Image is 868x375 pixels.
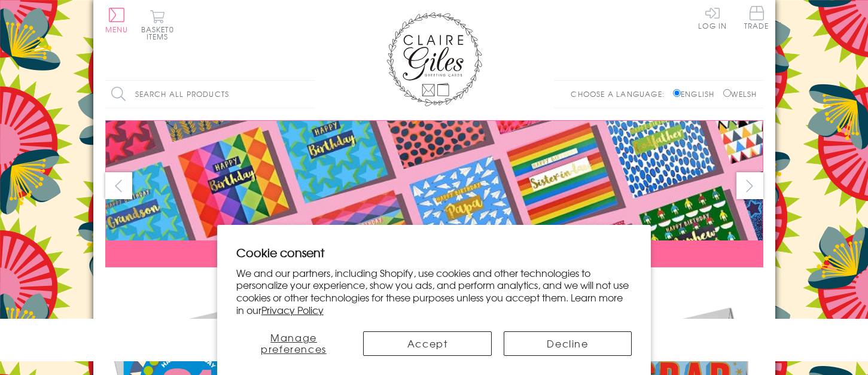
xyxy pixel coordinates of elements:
[698,6,727,29] a: Log In
[386,12,482,106] img: Claire Giles Greetings Cards
[147,24,174,42] span: 0 items
[303,81,315,108] input: Search
[105,24,129,35] span: Menu
[723,89,731,97] input: Welsh
[236,244,632,261] h2: Cookie consent
[236,267,632,316] p: We and our partners, including Shopify, use cookies and other technologies to personalize your ex...
[141,10,174,40] button: Basket0 items
[105,81,315,108] input: Search all products
[363,331,491,356] button: Accept
[261,330,327,356] span: Manage preferences
[236,331,352,356] button: Manage preferences
[105,276,763,295] div: Carousel Pagination
[744,6,769,29] span: Trade
[261,303,324,317] a: Privacy Policy
[105,8,129,33] button: Menu
[744,6,769,32] a: Trade
[105,172,132,199] button: prev
[736,172,763,199] button: next
[504,331,632,356] button: Decline
[673,89,720,99] label: English
[723,89,757,99] label: Welsh
[571,89,671,99] p: Choose a language:
[673,89,681,97] input: English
